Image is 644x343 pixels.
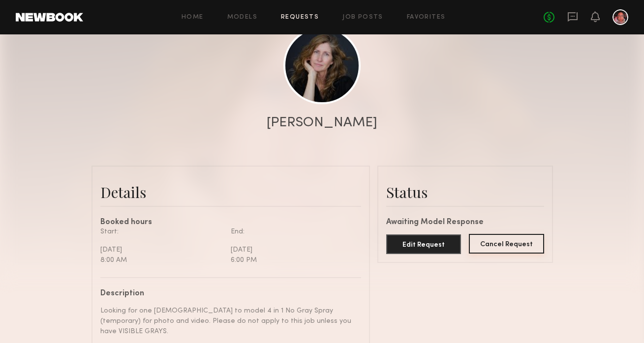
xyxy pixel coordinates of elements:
[100,219,361,227] div: Booked hours
[100,290,354,298] div: Description
[386,219,544,227] div: Awaiting Model Response
[227,14,257,21] a: Models
[386,182,544,202] div: Status
[100,245,223,255] div: [DATE]
[100,255,223,265] div: 8:00 AM
[386,234,461,254] button: Edit Request
[100,182,361,202] div: Details
[231,245,354,255] div: [DATE]
[281,14,319,21] a: Requests
[267,116,377,130] div: [PERSON_NAME]
[407,14,446,21] a: Favorites
[231,227,354,237] div: End:
[342,14,383,21] a: Job Posts
[469,234,544,254] button: Cancel Request
[231,255,354,265] div: 6:00 PM
[100,306,354,337] div: Looking for one [DEMOGRAPHIC_DATA] to model 4 in 1 No Gray Spray (temporary) for photo and video....
[100,227,223,237] div: Start:
[182,14,204,21] a: Home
